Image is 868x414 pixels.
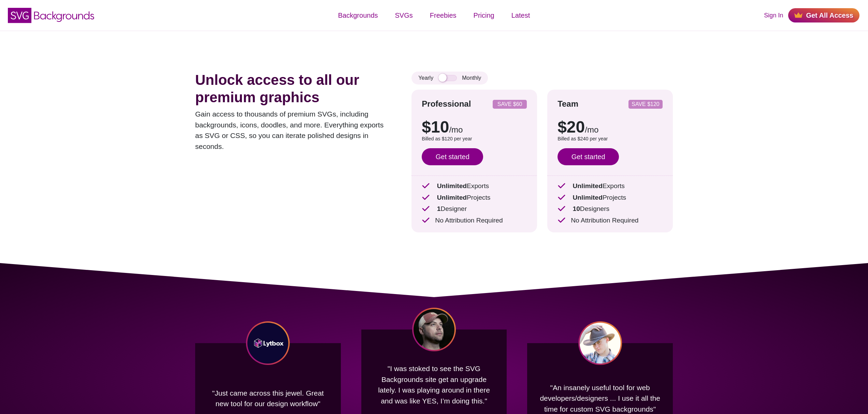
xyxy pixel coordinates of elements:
[421,5,465,26] a: Freebies
[573,182,602,189] strong: Unlimited
[195,109,391,152] p: Gain access to thousands of premium SVGs, including backgrounds, icons, doodles, and more. Everyt...
[631,102,660,107] p: SAVE $120
[422,99,471,108] strong: Professional
[422,119,527,135] p: $10
[558,119,663,135] p: $20
[246,321,290,365] img: Lytbox Co logo
[437,205,441,212] strong: 1
[558,99,578,108] strong: Team
[422,204,527,214] p: Designer
[437,194,467,201] strong: Unlimited
[330,5,387,26] a: Backgrounds
[585,125,598,134] span: /mo
[372,358,497,411] p: "I was stoked to see the SVG Backgrounds site get an upgrade lately. I was playing around in ther...
[558,148,619,165] a: Get started
[195,72,391,106] h1: Unlock access to all our premium graphics
[422,216,527,226] p: No Attribution Required
[437,182,467,189] strong: Unlimited
[764,11,783,20] a: Sign In
[422,148,483,165] a: Get started
[558,216,663,226] p: No Attribution Required
[573,194,602,201] strong: Unlimited
[387,5,421,26] a: SVGs
[412,308,456,351] img: Chris Coyier headshot
[558,204,663,214] p: Designers
[503,5,538,26] a: Latest
[422,193,527,203] p: Projects
[578,321,622,365] img: Jarod Peachey headshot
[465,5,503,26] a: Pricing
[788,8,859,22] a: Get All Access
[495,102,524,107] p: SAVE $60
[558,193,663,203] p: Projects
[558,135,663,143] p: Billed as $240 per year
[422,181,527,191] p: Exports
[411,72,488,85] div: Yearly Monthly
[449,125,463,134] span: /mo
[422,135,527,143] p: Billed as $120 per year
[558,181,663,191] p: Exports
[573,205,580,212] strong: 10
